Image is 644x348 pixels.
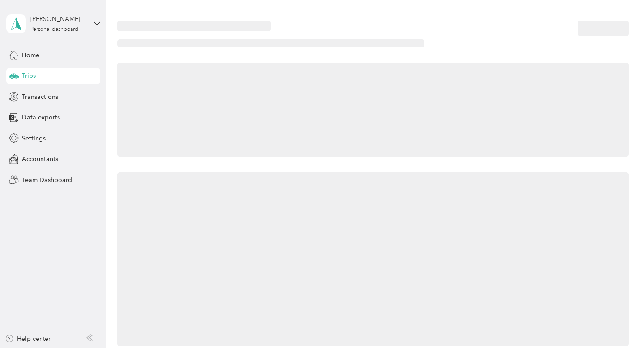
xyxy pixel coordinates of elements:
span: Settings [22,134,46,143]
span: Trips [22,71,36,81]
span: Accountants [22,154,58,164]
button: Help center [5,334,51,344]
div: Personal dashboard [30,27,78,32]
span: Team Dashboard [22,175,72,185]
span: Transactions [22,92,58,102]
span: Data exports [22,113,60,122]
iframe: Everlance-gr Chat Button Frame [594,298,644,348]
div: [PERSON_NAME] [30,14,86,24]
span: Home [22,51,39,60]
